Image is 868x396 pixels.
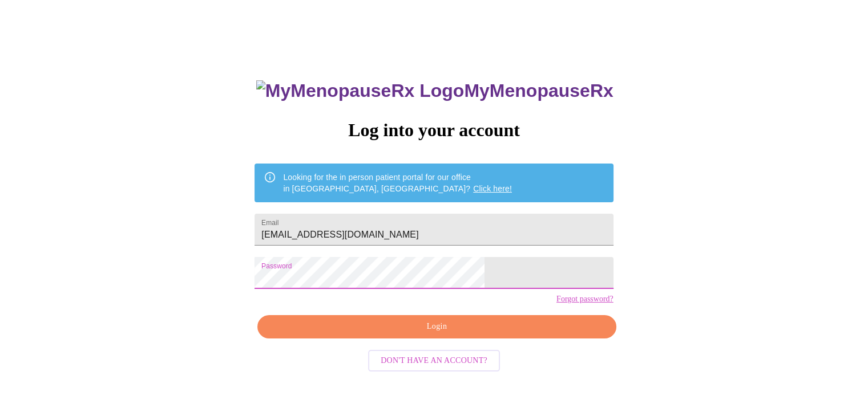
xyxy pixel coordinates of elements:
[255,120,613,141] h3: Log into your account
[283,167,512,199] div: Looking for the in person patient portal for our office in [GEOGRAPHIC_DATA], [GEOGRAPHIC_DATA]?
[365,354,503,364] a: Don't have an account?
[271,320,603,334] span: Login
[556,295,613,304] a: Forgot password?
[381,354,487,368] span: Don't have an account?
[473,184,512,193] a: Click here!
[368,350,500,372] button: Don't have an account?
[256,80,613,101] h3: MyMenopauseRx
[256,80,464,101] img: MyMenopauseRx Logo
[257,315,616,338] button: Login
